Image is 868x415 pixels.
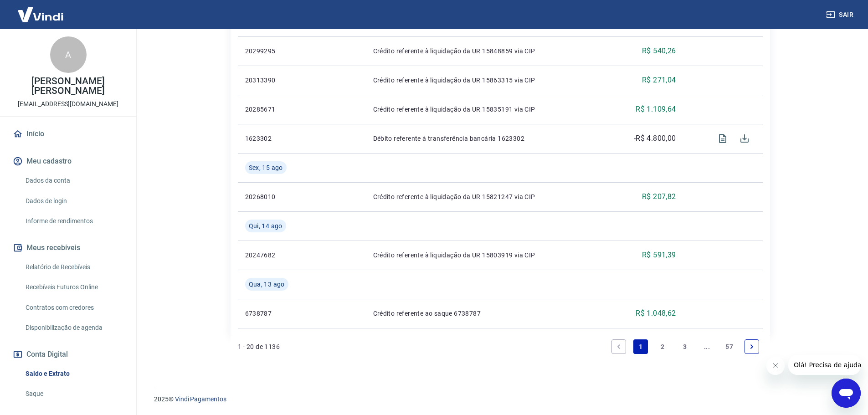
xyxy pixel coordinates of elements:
a: Page 1 is your current page [633,339,648,354]
span: Olá! Precisa de ajuda? [5,6,77,14]
p: [EMAIL_ADDRESS][DOMAIN_NAME] [18,99,118,109]
p: R$ 591,39 [642,250,676,261]
p: Crédito referente à liquidação da UR 15821247 via CIP [373,192,599,201]
iframe: Fechar mensagem [766,357,785,375]
button: Conta Digital [11,344,125,364]
a: Disponibilização de agenda [22,318,125,337]
a: Recebíveis Futuros Online [22,278,125,297]
p: 1623302 [245,134,309,143]
p: 20299295 [245,46,309,56]
p: Crédito referente à liquidação da UR 15835191 via CIP [373,105,599,114]
span: Sex, 15 ago [249,163,283,172]
a: Saldo e Extrato [22,364,125,383]
ul: Pagination [608,336,763,358]
img: Vindi [11,0,70,28]
p: 20313390 [245,76,309,85]
a: Dados da conta [22,171,125,190]
p: 1 - 20 de 1136 [238,342,280,351]
a: Início [11,124,125,144]
a: Page 57 [722,339,737,354]
p: 20268010 [245,192,309,201]
p: R$ 1.048,62 [636,308,676,319]
p: R$ 207,82 [642,191,676,202]
p: [PERSON_NAME] [PERSON_NAME] [7,77,129,96]
p: Crédito referente à liquidação da UR 15848859 via CIP [373,46,599,56]
span: Download [734,128,755,149]
a: Informe de rendimentos [22,212,125,231]
button: Meus recebíveis [11,238,125,258]
a: Vindi Pagamentos [175,395,226,403]
p: 6738787 [245,309,309,318]
a: Previous page [611,339,626,354]
p: Crédito referente à liquidação da UR 15803919 via CIP [373,251,599,260]
a: Page 2 [656,339,670,354]
a: Relatório de Recebíveis [22,258,125,277]
p: R$ 1.109,64 [636,104,676,115]
p: Crédito referente à liquidação da UR 15863315 via CIP [373,76,599,85]
button: Meu cadastro [11,151,125,171]
iframe: Botão para abrir a janela de mensagens [832,379,861,408]
a: Page 3 [678,339,692,354]
p: R$ 540,26 [642,46,676,56]
p: 2025 © [154,395,846,404]
p: Crédito referente ao saque 6738787 [373,309,599,318]
div: A [50,36,87,73]
span: Qui, 14 ago [249,221,282,231]
p: R$ 271,04 [642,75,676,86]
span: Visualizar [712,128,734,149]
a: Jump forward [700,339,714,354]
p: 20247682 [245,251,309,260]
a: Contratos com credores [22,298,125,317]
span: Qua, 13 ago [249,280,285,289]
iframe: Mensagem da empresa [788,355,861,375]
a: Dados de login [22,192,125,210]
a: Next page [745,339,759,354]
p: 20285671 [245,105,309,114]
p: -R$ 4.800,00 [634,133,676,144]
a: Saque [22,384,125,403]
p: Débito referente à transferência bancária 1623302 [373,134,599,143]
button: Sair [824,6,857,23]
